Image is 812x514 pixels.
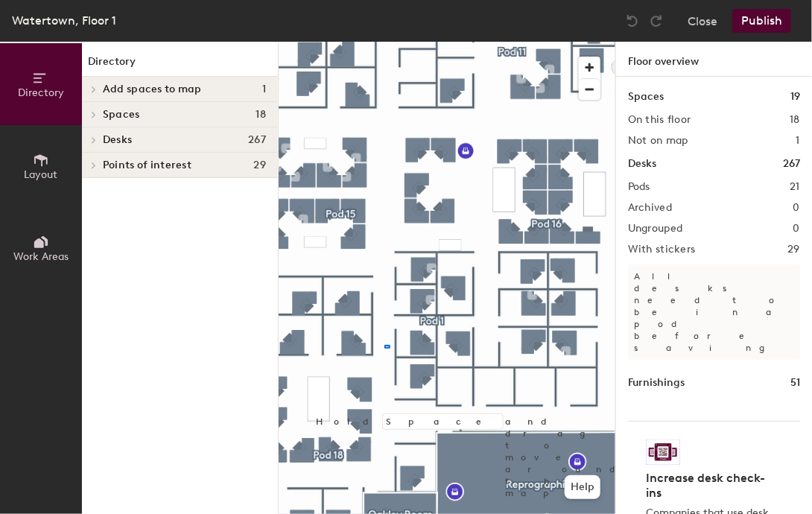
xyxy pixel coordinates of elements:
[646,471,773,501] h4: Increase desk check-ins
[25,168,58,181] span: Layout
[628,135,688,147] h2: Not on map
[616,42,812,77] h1: Floor overview
[793,223,800,235] h2: 0
[103,109,140,121] span: Spaces
[790,114,800,126] h2: 18
[628,89,664,105] h1: Spaces
[82,54,278,77] h1: Directory
[12,11,116,30] div: Watertown, Floor 1
[646,440,680,465] img: Sticker logo
[649,13,664,28] img: Redo
[103,159,191,171] span: Points of interest
[256,109,266,121] span: 18
[790,181,800,193] h2: 21
[18,86,64,99] span: Directory
[625,13,640,28] img: Undo
[253,159,266,171] span: 29
[790,375,800,391] h1: 51
[103,134,132,146] span: Desks
[793,202,800,214] h2: 0
[732,9,791,33] button: Publish
[688,9,717,33] button: Close
[783,156,800,172] h1: 267
[628,223,683,235] h2: Ungrouped
[790,89,800,105] h1: 19
[796,135,800,147] h2: 1
[628,181,650,193] h2: Pods
[628,264,800,360] p: All desks need to be in a pod before saving
[628,202,672,214] h2: Archived
[787,244,800,256] h2: 29
[103,83,202,95] span: Add spaces to map
[13,250,69,263] span: Work Areas
[628,244,696,256] h2: With stickers
[628,156,656,172] h1: Desks
[262,83,266,95] span: 1
[248,134,266,146] span: 267
[628,375,685,391] h1: Furnishings
[628,114,691,126] h2: On this floor
[565,475,600,499] button: Help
